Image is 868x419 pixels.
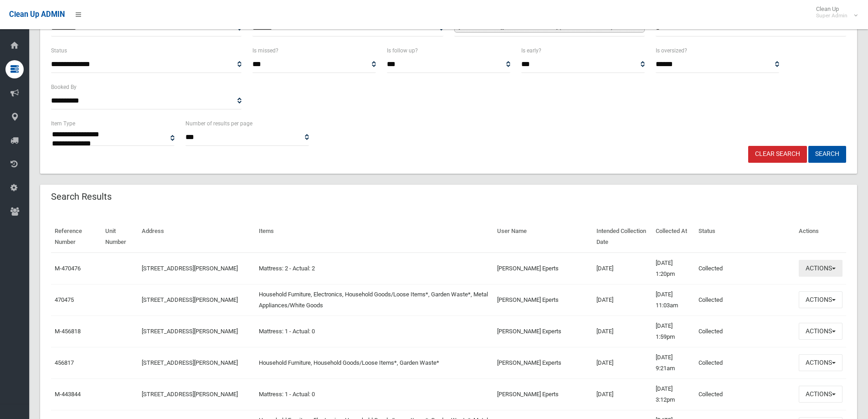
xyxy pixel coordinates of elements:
td: Mattress: 1 - Actual: 0 [255,316,493,347]
a: Clear Search [748,146,807,163]
th: Intended Collection Date [593,221,652,253]
button: Search [808,146,846,163]
label: Booked By [51,82,77,92]
td: Collected [695,284,795,316]
th: Address [138,221,255,253]
td: [DATE] 1:20pm [652,253,695,285]
button: Actions [799,386,842,403]
header: Search Results [40,188,123,206]
a: 456817 [55,359,74,366]
td: [PERSON_NAME] Eperts [493,378,593,410]
td: Household Furniture, Electronics, Household Goods/Loose Items*, Garden Waste*, Metal Appliances/W... [255,284,493,316]
td: Mattress: 2 - Actual: 2 [255,253,493,285]
td: Mattress: 1 - Actual: 0 [255,378,493,410]
label: Item Type [51,119,75,129]
a: [STREET_ADDRESS][PERSON_NAME] [142,359,238,366]
td: [DATE] [593,253,652,285]
td: [DATE] 9:21am [652,347,695,378]
td: Collected [695,347,795,378]
td: [PERSON_NAME] Experts [493,316,593,347]
td: [PERSON_NAME] Eperts [493,253,593,285]
button: Actions [799,354,842,371]
a: 470475 [55,296,74,303]
button: Actions [799,323,842,340]
td: Collected [695,316,795,347]
label: Number of results per page [185,119,252,129]
td: Collected [695,253,795,285]
label: Is oversized? [656,46,687,56]
td: Collected [695,378,795,410]
label: Is follow up? [387,46,418,56]
label: Status [51,46,67,56]
label: Is missed? [252,46,278,56]
a: [STREET_ADDRESS][PERSON_NAME] [142,328,238,335]
th: Items [255,221,493,253]
td: [DATE] [593,347,652,378]
td: [DATE] [593,316,652,347]
a: M-456818 [55,328,81,335]
td: [DATE] [593,284,652,316]
th: Status [695,221,795,253]
th: User Name [493,221,593,253]
td: [PERSON_NAME] Experts [493,347,593,378]
td: [DATE] 11:03am [652,284,695,316]
th: Reference Number [51,221,102,253]
th: Unit Number [102,221,138,253]
td: [PERSON_NAME] Eperts [493,284,593,316]
td: [DATE] 3:12pm [652,378,695,410]
a: M-443844 [55,391,81,398]
a: M-470476 [55,265,81,272]
a: [STREET_ADDRESS][PERSON_NAME] [142,265,238,272]
th: Actions [795,221,846,253]
span: Clean Up [812,5,857,19]
a: [STREET_ADDRESS][PERSON_NAME] [142,391,238,398]
button: Actions [799,260,842,277]
a: [STREET_ADDRESS][PERSON_NAME] [142,296,238,303]
small: Super Admin [816,12,847,19]
td: Household Furniture, Household Goods/Loose Items*, Garden Waste* [255,347,493,378]
span: Clean Up ADMIN [9,10,65,19]
button: Actions [799,291,842,308]
th: Collected At [652,221,695,253]
label: Is early? [521,46,541,56]
td: [DATE] 1:59pm [652,316,695,347]
td: [DATE] [593,378,652,410]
